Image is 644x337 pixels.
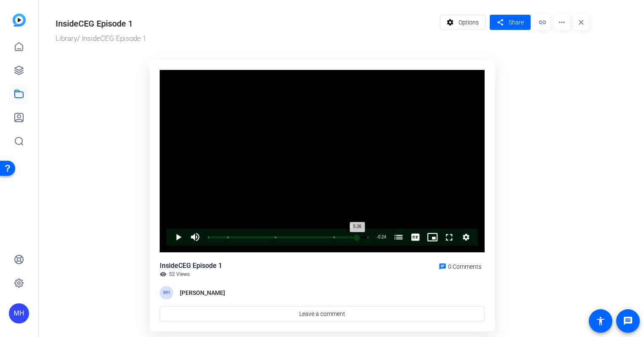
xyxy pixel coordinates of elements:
[623,316,633,326] mat-icon: message
[160,261,222,271] div: InsideCEG Episode 1
[160,306,485,321] a: Leave a comment
[299,310,345,318] span: Leave a comment
[378,235,386,239] span: 0:24
[440,15,486,30] button: Options
[445,14,456,30] mat-icon: settings
[441,229,458,246] button: Fullscreen
[208,236,368,238] div: Progress Bar
[509,18,524,27] span: Share
[407,229,424,246] button: Captions
[554,15,569,30] mat-icon: more_horiz
[180,288,225,298] div: [PERSON_NAME]
[574,15,589,30] mat-icon: close
[596,316,606,326] mat-icon: accessibility
[56,33,436,44] div: / InsideCEG Episode 1
[13,13,26,27] img: blue-gradient.svg
[187,229,204,246] button: Mute
[390,229,407,246] button: Chapters
[448,263,481,270] span: 0 Comments
[160,271,166,278] mat-icon: visibility
[160,286,173,300] div: MH
[424,229,441,246] button: Picture-in-Picture
[435,261,485,271] a: 0 Comments
[9,303,29,324] div: MH
[170,229,187,246] button: Play
[490,15,531,30] button: Share
[56,34,77,43] a: Library
[459,14,479,30] span: Options
[376,235,378,239] span: -
[535,15,550,30] mat-icon: link
[169,271,190,278] span: 52 Views
[439,263,446,270] mat-icon: chat
[56,17,133,30] div: InsideCEG Episode 1
[160,70,485,253] div: Video Player
[495,17,505,28] mat-icon: share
